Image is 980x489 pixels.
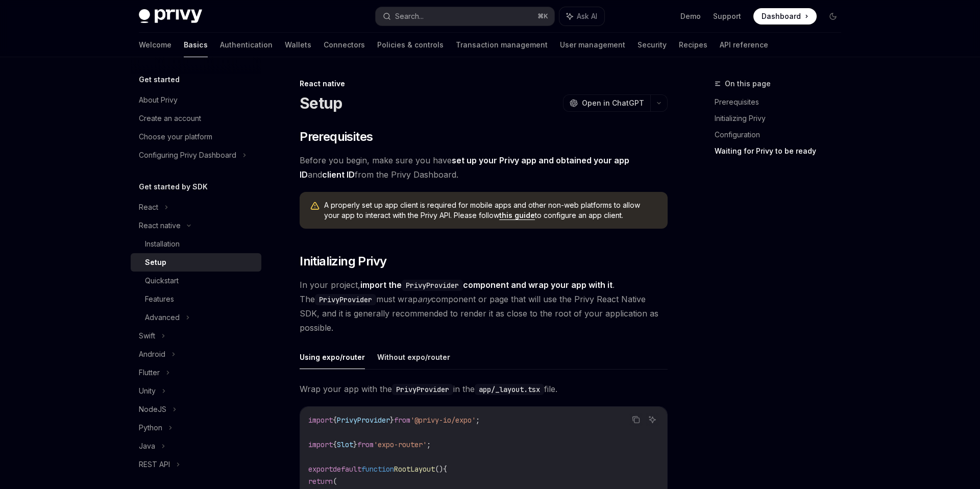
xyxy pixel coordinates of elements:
[131,253,261,272] a: Setup
[145,293,174,305] div: Features
[337,415,390,425] span: PrivyProvider
[361,464,394,474] span: function
[285,33,311,57] a: Wallets
[713,11,741,21] a: Support
[715,94,849,110] a: Prerequisites
[131,128,261,146] a: Choose your platform
[145,238,180,250] div: Installation
[357,440,374,449] span: from
[139,74,180,86] h5: Get started
[638,33,667,57] a: Security
[560,33,625,57] a: User management
[139,348,165,360] div: Android
[220,33,273,57] a: Authentication
[333,464,361,474] span: default
[333,477,337,486] span: (
[629,413,643,426] button: Copy the contents from the code block
[377,33,444,57] a: Policies & controls
[322,169,355,180] a: client ID
[308,440,333,449] span: import
[394,464,435,474] span: RootLayout
[410,415,476,425] span: '@privy-io/expo'
[139,201,158,213] div: React
[139,149,236,161] div: Configuring Privy Dashboard
[324,33,365,57] a: Connectors
[139,181,208,193] h5: Get started by SDK
[145,311,180,324] div: Advanced
[499,211,535,220] a: this guide
[139,385,156,397] div: Unity
[360,280,612,290] strong: import the component and wrap your app with it
[139,403,166,415] div: NodeJS
[139,9,202,23] img: dark logo
[715,143,849,159] a: Waiting for Privy to be ready
[390,415,394,425] span: }
[131,91,261,109] a: About Privy
[563,94,650,112] button: Open in ChatGPT
[374,440,427,449] span: 'expo-router'
[308,477,333,486] span: return
[475,384,544,395] code: app/_layout.tsx
[582,98,644,108] span: Open in ChatGPT
[300,79,668,89] div: React native
[139,33,171,57] a: Welcome
[310,201,320,211] svg: Warning
[679,33,707,57] a: Recipes
[308,464,333,474] span: export
[300,278,668,335] span: In your project, . The must wrap component or page that will use the Privy React Native SDK, and ...
[825,8,841,25] button: Toggle dark mode
[324,200,657,221] span: A properly set up app client is required for mobile apps and other non-web platforms to allow you...
[435,464,443,474] span: ()
[333,415,337,425] span: {
[131,109,261,128] a: Create an account
[537,12,548,20] span: ⌘ K
[395,10,424,22] div: Search...
[377,345,450,369] button: Without expo/router
[139,458,170,471] div: REST API
[680,11,701,21] a: Demo
[131,290,261,308] a: Features
[402,280,463,291] code: PrivyProvider
[139,94,178,106] div: About Privy
[300,253,386,270] span: Initializing Privy
[715,110,849,127] a: Initializing Privy
[139,219,181,232] div: React native
[443,464,447,474] span: {
[145,256,166,268] div: Setup
[715,127,849,143] a: Configuration
[315,294,376,305] code: PrivyProvider
[577,11,597,21] span: Ask AI
[427,440,431,449] span: ;
[394,415,410,425] span: from
[139,422,162,434] div: Python
[353,440,357,449] span: }
[131,272,261,290] a: Quickstart
[559,7,604,26] button: Ask AI
[300,345,365,369] button: Using expo/router
[476,415,480,425] span: ;
[418,294,431,304] em: any
[139,131,212,143] div: Choose your platform
[139,440,155,452] div: Java
[762,11,801,21] span: Dashboard
[392,384,453,395] code: PrivyProvider
[131,235,261,253] a: Installation
[300,129,373,145] span: Prerequisites
[376,7,554,26] button: Search...⌘K
[300,155,629,180] a: set up your Privy app and obtained your app ID
[145,275,179,287] div: Quickstart
[139,366,160,379] div: Flutter
[333,440,337,449] span: {
[184,33,208,57] a: Basics
[456,33,548,57] a: Transaction management
[300,382,668,396] span: Wrap your app with the in the file.
[139,112,201,125] div: Create an account
[300,153,668,182] span: Before you begin, make sure you have and from the Privy Dashboard.
[139,330,155,342] div: Swift
[308,415,333,425] span: import
[300,94,342,112] h1: Setup
[646,413,659,426] button: Ask AI
[720,33,768,57] a: API reference
[725,78,771,90] span: On this page
[337,440,353,449] span: Slot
